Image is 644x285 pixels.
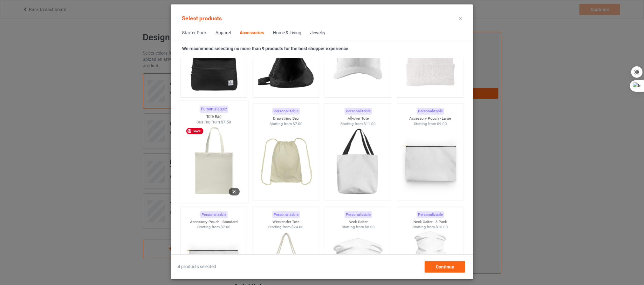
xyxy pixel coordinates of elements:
span: $8.00 [365,225,375,229]
div: Personalizable [272,108,300,115]
div: Accessory Pouch - Standard [181,219,247,225]
strong: We recommend selecting no more than 9 products for the best shopper experience. [182,46,350,51]
span: Starter Pack [178,25,211,41]
div: Home & Living [273,30,301,36]
img: regular.jpg [257,23,314,94]
div: Neck Gaiter [325,219,391,225]
div: Tote Bag [179,114,249,119]
div: Starting from [397,121,463,127]
div: Starting from [397,224,463,230]
div: Accessories [240,30,264,36]
div: Personalizable [199,106,228,113]
div: Accessory Pouch - Large [397,116,463,121]
div: Neck Gaiter - 3 Pack [397,219,463,225]
span: Select products [182,15,222,22]
div: Continue [425,261,465,273]
span: Save [186,128,203,134]
img: regular.jpg [330,126,387,197]
div: Starting from [253,224,319,230]
span: Continue [436,264,454,269]
img: regular.jpg [330,23,387,94]
img: regular.jpg [184,125,243,200]
span: 4 products selected [178,264,216,270]
img: regular.jpg [402,23,459,94]
span: $7.00 [221,225,230,229]
div: Drawstring Bag [253,116,319,121]
div: Starting from [181,224,247,230]
div: Personalizable [345,211,372,218]
div: Personalizable [345,108,372,115]
div: Weekender Tote [253,219,319,225]
span: $24.00 [291,225,304,229]
span: $11.00 [364,122,376,126]
div: Apparel [216,30,231,36]
span: $7.00 [293,122,303,126]
img: regular.jpg [257,126,314,197]
div: Jewelry [310,30,325,36]
img: regular.jpg [185,23,242,94]
span: $16.00 [436,225,448,229]
img: regular.jpg [402,126,459,197]
span: $7.50 [221,120,231,125]
div: Starting from [325,224,391,230]
div: Personalizable [417,211,444,218]
div: Personalizable [417,108,444,115]
div: Starting from [253,121,319,127]
div: Starting from [179,120,249,125]
div: Starting from [325,121,391,127]
div: All-over Tote [325,116,391,121]
div: Personalizable [272,211,300,218]
div: Personalizable [200,211,228,218]
span: $9.00 [437,122,447,126]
